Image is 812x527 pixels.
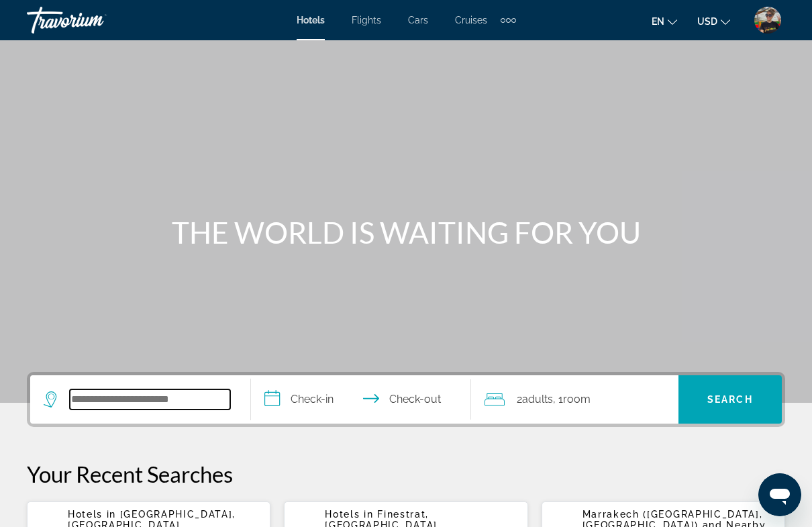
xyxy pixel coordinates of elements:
button: User Menu [750,6,785,34]
span: Adults [522,393,553,405]
button: Change language [652,11,677,31]
a: Hotels [297,15,325,26]
span: Search [707,394,753,405]
a: Flights [352,15,381,26]
span: en [652,16,664,27]
input: Search hotel destination [70,389,230,410]
a: Cruises [455,15,487,26]
iframe: Botón para iniciar la ventana de mensajería [758,473,801,516]
span: USD [697,16,717,27]
a: Cars [408,15,428,26]
span: Hotels in [68,509,116,520]
button: Select check in and out date [251,375,472,424]
button: Extra navigation items [501,9,516,31]
button: Change currency [697,11,730,31]
span: 2 [517,390,553,409]
span: , 1 [553,390,591,409]
img: User image [754,7,781,34]
button: Search [678,375,782,424]
button: Travelers: 2 adults, 0 children [471,375,678,424]
p: Your Recent Searches [27,461,785,487]
span: Room [563,393,591,405]
a: Travorium [27,3,161,38]
span: Hotels in [325,509,373,520]
div: Search widget [30,375,782,424]
h1: THE WORLD IS WAITING FOR YOU [154,215,658,250]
